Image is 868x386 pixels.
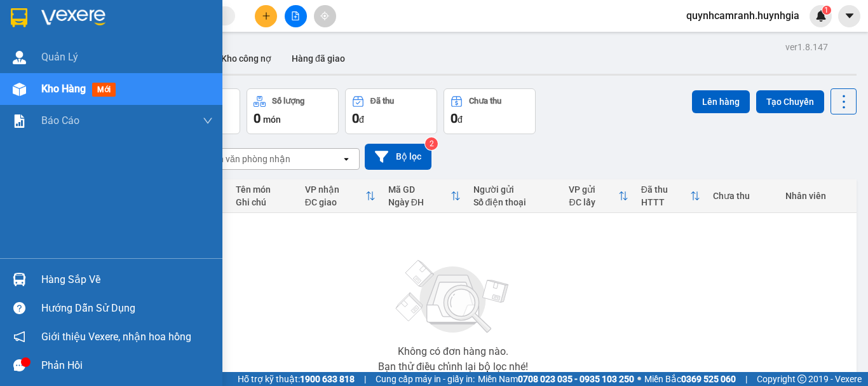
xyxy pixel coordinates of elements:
span: | [745,372,747,386]
strong: 0369 525 060 [681,374,736,384]
span: down [203,116,213,126]
span: Quản Lý [41,49,78,65]
div: Nhân viên [785,191,850,201]
button: caret-down [838,5,860,27]
span: đ [359,114,364,125]
img: warehouse-icon [13,51,26,64]
span: message [13,359,25,371]
div: Ghi chú [236,197,292,207]
button: plus [255,5,277,27]
button: Chưa thu0đ [444,88,536,134]
span: copyright [797,375,806,383]
img: warehouse-icon [13,83,26,96]
img: icon-new-feature [815,10,827,22]
svg: open [341,154,351,164]
div: Phản hồi [41,356,213,375]
span: | [364,372,366,386]
div: Hàng sắp về [41,270,213,289]
span: Cung cấp máy in - giấy in: [376,372,475,386]
div: Người gửi [473,184,557,195]
span: aim [320,11,329,20]
span: Miền Bắc [644,372,736,386]
div: Bạn thử điều chỉnh lại bộ lọc nhé! [378,362,528,372]
button: Hàng đã giao [281,43,355,74]
div: ver 1.8.147 [785,40,828,54]
div: Số lượng [272,97,304,106]
div: ĐC giao [305,197,365,207]
span: đ [458,114,463,125]
img: warehouse-icon [13,273,26,286]
div: Số điện thoại [473,197,557,207]
div: Chọn văn phòng nhận [203,153,290,165]
span: quynhcamranh.huynhgia [676,8,810,24]
span: Hỗ trợ kỹ thuật: [238,372,355,386]
sup: 1 [822,6,831,15]
span: 0 [352,111,359,126]
span: caret-down [844,10,855,22]
span: notification [13,331,25,343]
button: Lên hàng [692,90,750,113]
span: Báo cáo [41,113,79,128]
button: Bộ lọc [365,144,431,170]
span: plus [262,11,271,20]
div: Chưa thu [469,97,501,106]
div: Ngày ĐH [388,197,451,207]
div: Mã GD [388,184,451,195]
div: Không có đơn hàng nào. [398,347,508,357]
span: món [263,114,281,125]
strong: 1900 633 818 [300,374,355,384]
span: 0 [451,111,458,126]
span: Kho hàng [41,83,86,95]
span: Miền Nam [478,372,634,386]
div: Tên món [236,184,292,195]
th: Toggle SortBy [562,179,634,213]
img: svg+xml;base64,PHN2ZyBjbGFzcz0ibGlzdC1wbHVnX19zdmciIHhtbG5zPSJodHRwOi8vd3d3LnczLm9yZy8yMDAwL3N2Zy... [390,252,517,341]
div: Chưa thu [713,191,772,201]
span: Giới thiệu Vexere, nhận hoa hồng [41,329,191,345]
span: 0 [254,111,261,126]
button: Kho công nợ [211,43,281,74]
button: Đã thu0đ [345,88,437,134]
img: solution-icon [13,114,26,128]
div: Đã thu [641,184,691,195]
th: Toggle SortBy [299,179,382,213]
span: mới [92,83,116,97]
div: ĐC lấy [569,197,618,207]
button: aim [314,5,336,27]
span: question-circle [13,302,25,314]
th: Toggle SortBy [635,179,707,213]
th: Toggle SortBy [382,179,467,213]
span: ⚪️ [637,376,641,382]
div: HTTT [641,197,691,207]
span: 1 [824,6,829,15]
div: Hướng dẫn sử dụng [41,299,213,318]
div: VP nhận [305,184,365,195]
sup: 2 [425,137,438,150]
button: Tạo Chuyến [756,90,824,113]
strong: 0708 023 035 - 0935 103 250 [518,374,634,384]
button: file-add [285,5,307,27]
div: Đã thu [370,97,394,106]
button: Số lượng0món [247,88,339,134]
img: logo-vxr [11,8,27,27]
div: VP gửi [569,184,618,195]
span: file-add [291,11,300,20]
